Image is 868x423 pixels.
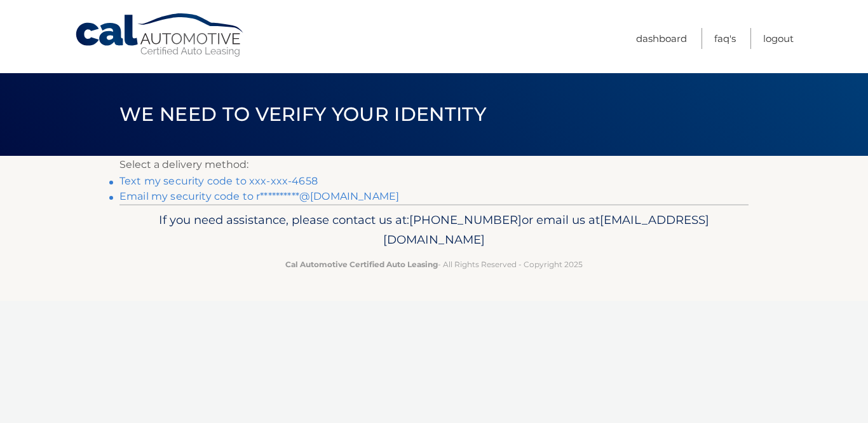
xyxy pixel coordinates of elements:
span: We need to verify your identity [119,102,486,126]
a: Email my security code to r**********@[DOMAIN_NAME] [119,190,399,202]
a: Dashboard [636,28,687,49]
a: Cal Automotive [74,13,246,58]
a: Logout [763,28,794,49]
a: FAQ's [714,28,736,49]
p: Select a delivery method: [119,156,749,174]
p: If you need assistance, please contact us at: or email us at [128,210,740,251]
span: [PHONE_NUMBER] [409,212,522,227]
p: - All Rights Reserved - Copyright 2025 [128,258,740,271]
a: Text my security code to xxx-xxx-4658 [119,175,318,187]
strong: Cal Automotive Certified Auto Leasing [285,260,438,269]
